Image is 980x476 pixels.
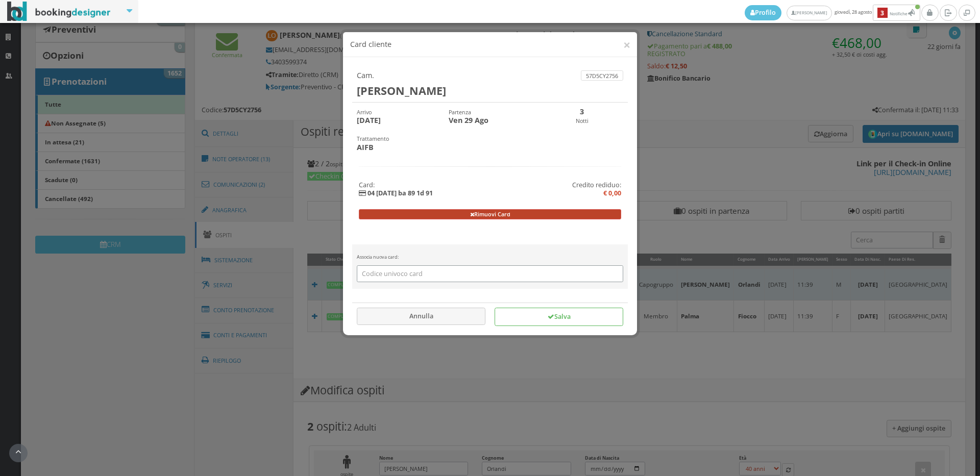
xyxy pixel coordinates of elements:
a: Profilo [745,5,781,20]
b: Ven 29 Ago [449,115,488,125]
b: AIFB [357,142,374,152]
button: Annulla [357,308,485,324]
b: [DATE] [357,115,381,125]
button: Salva [495,308,623,326]
small: Trattamento [357,135,389,142]
span: giovedì, 28 agosto [745,5,921,21]
b: 3 [877,8,888,18]
b: 04 [DATE] ba 89 1d 91 [367,189,433,197]
h5: Card: [352,181,559,196]
a: [PERSON_NAME] [787,6,832,20]
b: € 0,00 [603,189,621,197]
button: Rimuovi Card [359,209,622,219]
button: 3Notifiche [873,5,920,21]
h5: Credito rediduo: [559,181,628,196]
div: Associa nuova card: [352,254,628,289]
img: BookingDesigner.com [7,2,111,21]
small: Notti [576,117,589,124]
input: Codice univoco card [357,265,623,282]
